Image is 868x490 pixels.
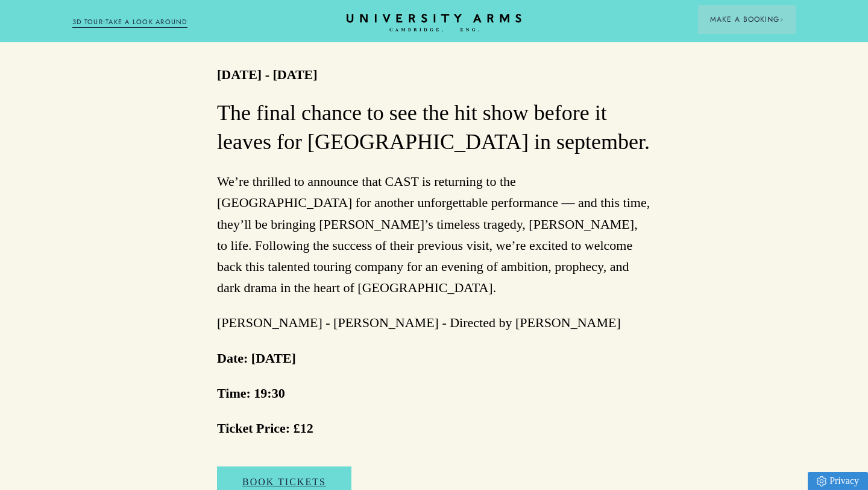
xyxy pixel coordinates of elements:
span: Make a Booking [710,14,784,25]
img: Privacy [817,476,826,486]
a: Privacy [808,472,868,490]
a: Home [347,14,521,33]
a: 3D TOUR:TAKE A LOOK AROUND [72,17,187,28]
strong: Time: 19:30 [217,386,285,401]
img: Arrow icon [779,17,784,22]
strong: Date: [DATE] [217,351,296,366]
button: Make a BookingArrow icon [698,5,796,34]
p: [DATE] - [DATE] [217,64,318,85]
p: We’re thrilled to announce that CAST is returning to the [GEOGRAPHIC_DATA] for another unforgetta... [217,171,651,298]
h3: The final chance to see the hit show before it leaves for [GEOGRAPHIC_DATA] in september. [217,99,651,157]
p: [PERSON_NAME] - [PERSON_NAME] - Directed by [PERSON_NAME] [217,312,651,333]
strong: Ticket Price: £12 [217,421,313,436]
